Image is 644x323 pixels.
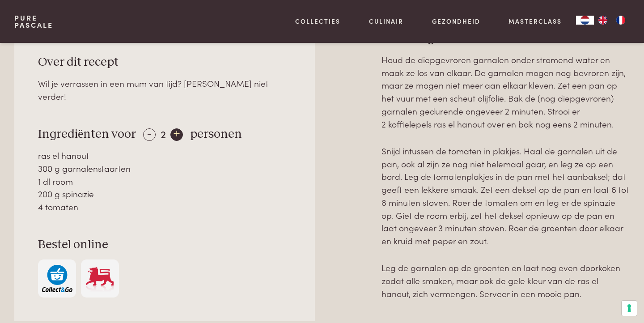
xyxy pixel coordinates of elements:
[38,162,291,175] div: 300 g garnalenstaarten
[295,17,340,26] a: Collecties
[38,55,291,70] h3: Over dit recept
[170,128,183,141] div: +
[38,200,291,213] div: 4 tomaten
[38,187,291,200] div: 200 g spinazie
[38,128,136,140] span: Ingrediënten voor
[42,265,72,292] img: c308188babc36a3a401bcb5cb7e020f4d5ab42f7cacd8327e500463a43eeb86c.svg
[576,16,630,25] aside: Language selected: Nederlands
[381,261,630,300] p: Leg de garnalen op de groenten en laat nog even doorkoken zodat alle smaken, maar ook de gele kle...
[432,17,480,26] a: Gezondheid
[143,128,156,141] div: -
[190,128,242,140] span: personen
[612,16,630,25] a: FR
[369,17,403,26] a: Culinair
[38,149,291,162] div: ras el hanout
[381,53,630,130] p: Houd de diepgevroren garnalen onder stromend water en maak ze los van elkaar. De garnalen mogen n...
[38,175,291,188] div: 1 dl room
[622,301,637,316] button: Uw voorkeuren voor toestemming voor trackingtechnologieën
[85,265,115,292] img: Delhaize
[594,16,630,25] ul: Language list
[14,14,53,29] a: PurePascale
[576,16,594,25] div: Language
[38,237,291,253] h3: Bestel online
[38,77,291,102] div: Wil je verrassen in een mum van tijd? [PERSON_NAME] niet verder!
[161,126,166,141] span: 2
[381,144,630,247] p: Snijd intussen de tomaten in plakjes. Haal de garnalen uit de pan, ook al zijn ze nog niet helema...
[508,17,562,26] a: Masterclass
[576,16,594,25] a: NL
[594,16,612,25] a: EN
